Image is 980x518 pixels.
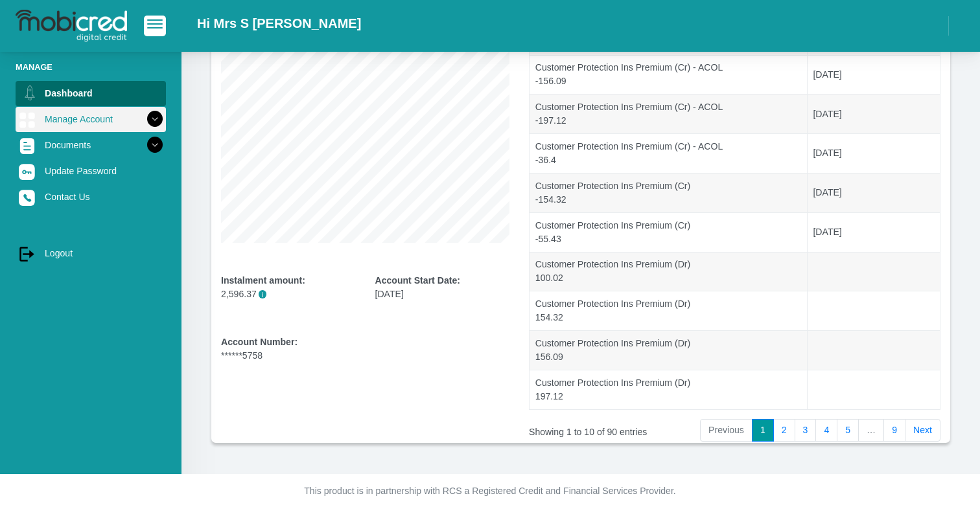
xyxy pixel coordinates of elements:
[16,61,166,73] li: Manage
[16,10,127,42] img: logo-mobicred.svg
[530,212,808,252] td: Customer Protection Ins Premium (Cr) -55.43
[529,418,689,439] div: Showing 1 to 10 of 90 entries
[815,419,837,442] a: 4
[375,274,510,301] div: [DATE]
[752,419,774,442] a: 1
[530,252,808,291] td: Customer Protection Ins Premium (Dr) 100.02
[837,419,859,442] a: 5
[221,287,356,301] p: 2,596.37
[530,291,808,330] td: Customer Protection Ins Premium (Dr) 154.32
[773,419,795,442] a: 2
[221,337,297,347] b: Account Number:
[905,419,940,442] a: Next
[530,173,808,212] td: Customer Protection Ins Premium (Cr) -154.32
[16,81,166,106] a: Dashboard
[16,159,166,183] a: Update Password
[883,419,905,442] a: 9
[16,241,166,265] a: Logout
[530,370,808,409] td: Customer Protection Ins Premium (Dr) 197.12
[221,275,305,286] b: Instalment amount:
[530,133,808,173] td: Customer Protection Ins Premium (Cr) - ACOL -36.4
[808,133,940,173] td: [DATE]
[530,330,808,370] td: Customer Protection Ins Premium (Dr) 156.09
[808,173,940,212] td: [DATE]
[808,212,940,252] td: [DATE]
[197,16,361,31] h2: Hi Mrs S [PERSON_NAME]
[259,290,267,298] span: i
[808,55,940,95] td: [DATE]
[530,55,808,95] td: Customer Protection Ins Premium (Cr) - ACOL -156.09
[16,133,166,157] a: Documents
[530,94,808,133] td: Customer Protection Ins Premium (Cr) - ACOL -197.12
[16,107,166,131] a: Manage Account
[808,94,940,133] td: [DATE]
[795,419,817,442] a: 3
[16,185,166,209] a: Contact Us
[130,484,850,498] p: This product is in partnership with RCS a Registered Credit and Financial Services Provider.
[375,275,460,286] b: Account Start Date:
